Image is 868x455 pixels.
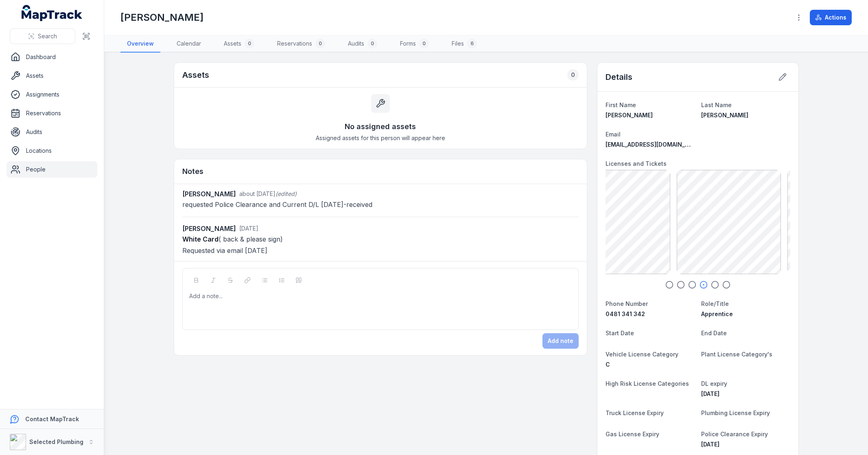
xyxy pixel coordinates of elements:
span: Plant License Category's [701,351,772,358]
span: about [DATE] [239,190,275,197]
strong: Selected Plumbing [29,438,83,445]
span: Gas License Expiry [606,431,659,437]
a: Audits0 [341,35,384,53]
a: Assets [7,68,97,84]
span: Role/Title [701,300,729,307]
span: 0481 341 342 [606,310,645,317]
span: Phone Number [606,300,648,307]
h3: Notes [182,166,203,177]
h2: Assets [182,69,209,81]
h3: No assigned assets [345,121,416,132]
div: 0 [567,69,579,81]
span: Assigned assets for this person will appear here [316,134,445,142]
button: Actions [810,10,852,25]
span: Apprentice [701,310,733,317]
strong: [PERSON_NAME] [182,224,236,233]
span: [PERSON_NAME] [606,112,653,119]
time: 14/05/2026, 12:00:00 am [701,390,719,397]
span: [DATE] [701,441,719,448]
a: Dashboard [7,49,97,65]
span: [DATE] [701,390,719,397]
span: [EMAIL_ADDRESS][DOMAIN_NAME] [606,141,704,148]
span: End Date [701,330,727,336]
span: Last Name [701,101,732,108]
a: Forms0 [394,35,435,53]
a: Files6 [445,35,483,53]
time: 21/08/2025, 9:39:25 am [239,225,258,232]
span: C [606,361,610,368]
div: 0 [315,39,325,48]
a: Locations [7,143,97,159]
span: Police Clearance Expiry [701,431,768,437]
a: Assets0 [217,35,261,53]
strong: [PERSON_NAME] [182,189,236,199]
a: Reservations0 [271,35,332,53]
div: 0 [245,39,254,48]
a: Audits [7,124,97,140]
a: MapTrack [22,5,83,21]
div: 0 [367,39,377,48]
span: [PERSON_NAME] [701,112,748,119]
div: 0 [419,39,429,48]
strong: Contact MapTrack [25,415,79,422]
span: [DATE] [239,225,258,232]
p: requested Police Clearance and Current D/L [DATE]-received [182,199,579,210]
span: (edited) [275,190,297,197]
h2: Details [606,71,632,83]
a: Calendar [170,35,208,53]
span: Truck License Expiry [606,409,664,416]
span: DL expiry [701,380,727,387]
button: Search [10,29,75,44]
p: ( back & please sign) Requested via email [DATE] [182,233,579,256]
span: Email [606,131,621,138]
a: Assignments [7,86,97,103]
span: Plumbing License Expiry [701,409,770,416]
a: Overview [120,35,160,53]
a: Reservations [7,105,97,121]
time: 18/07/2027, 12:00:00 am [701,441,719,448]
strong: White Card [182,235,219,243]
span: Search [38,32,57,40]
h1: [PERSON_NAME] [120,11,203,24]
span: High Risk License Categories [606,380,689,387]
span: Licenses and Tickets [606,160,667,167]
span: First Name [606,101,636,108]
span: Vehicle License Category [606,351,678,358]
time: 14/07/2025, 10:02:21 am [239,190,275,197]
a: People [7,161,97,178]
span: Start Date [606,330,634,336]
div: 6 [467,39,477,48]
